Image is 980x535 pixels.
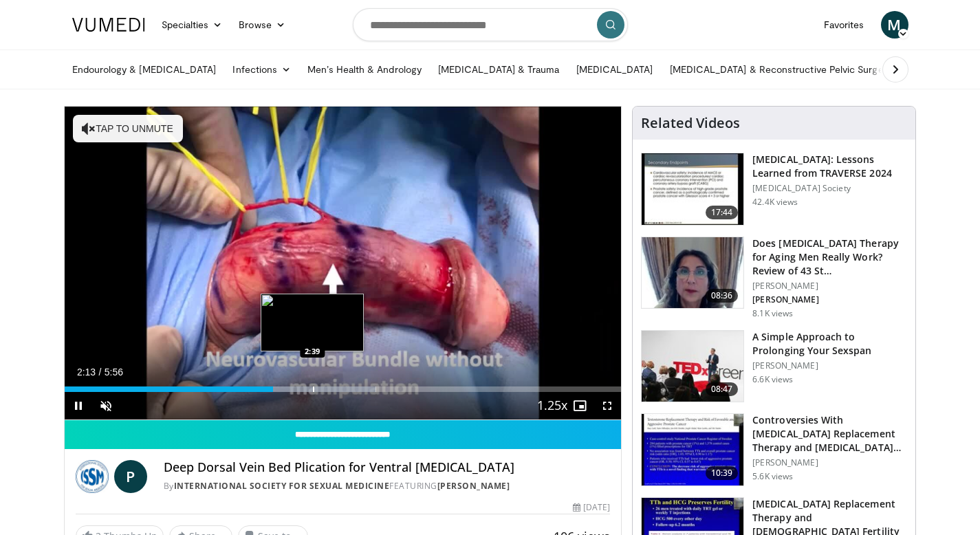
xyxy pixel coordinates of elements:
[224,56,299,83] a: Infections
[752,294,907,305] p: [PERSON_NAME]
[641,330,907,403] a: 08:47 A Simple Approach to Prolonging Your Sexspan [PERSON_NAME] 6.6K views
[752,374,793,385] p: 6.6K views
[99,367,102,378] span: /
[706,289,739,303] span: 08:36
[437,480,510,492] a: [PERSON_NAME]
[164,480,611,492] div: By FEATURING
[642,153,743,225] img: 1317c62a-2f0d-4360-bee0-b1bff80fed3c.150x105_q85_crop-smart_upscale.jpg
[752,281,907,292] p: [PERSON_NAME]
[641,115,740,131] h4: Related Videos
[65,386,622,392] div: Progress Bar
[77,367,96,378] span: 2:13
[881,11,908,39] a: M
[641,237,907,319] a: 08:36 Does [MEDICAL_DATA] Therapy for Aging Men Really Work? Review of 43 St… [PERSON_NAME] [PERS...
[641,153,907,226] a: 17:44 [MEDICAL_DATA]: Lessons Learned from TRAVERSE 2024 [MEDICAL_DATA] Society 42.4K views
[642,237,743,309] img: 4d4bce34-7cbb-4531-8d0c-5308a71d9d6c.150x105_q85_crop-smart_upscale.jpg
[65,392,92,419] button: Pause
[752,308,793,319] p: 8.1K views
[566,392,594,419] button: Enable picture-in-picture mode
[573,501,610,514] div: [DATE]
[353,8,628,41] input: Search topics, interventions
[299,56,430,83] a: Men’s Health & Andrology
[594,392,621,419] button: Fullscreen
[706,466,739,480] span: 10:39
[752,197,798,208] p: 42.4K views
[65,107,622,420] video-js: Video Player
[261,294,364,351] img: image.jpeg
[105,367,123,378] span: 5:56
[752,413,907,455] h3: Controversies With [MEDICAL_DATA] Replacement Therapy and [MEDICAL_DATA] Can…
[174,480,390,492] a: International Society for Sexual Medicine
[752,153,907,180] h3: [MEDICAL_DATA]: Lessons Learned from TRAVERSE 2024
[752,457,907,468] p: [PERSON_NAME]
[430,56,568,83] a: [MEDICAL_DATA] & Trauma
[752,360,907,371] p: [PERSON_NAME]
[538,392,566,419] button: Playback Rate
[642,414,743,485] img: 418933e4-fe1c-4c2e-be56-3ce3ec8efa3b.150x105_q85_crop-smart_upscale.jpg
[642,331,743,402] img: c4bd4661-e278-4c34-863c-57c104f39734.150x105_q85_crop-smart_upscale.jpg
[706,382,739,396] span: 08:47
[752,237,907,278] h3: Does [MEDICAL_DATA] Therapy for Aging Men Really Work? Review of 43 St…
[72,18,145,32] img: VuMedi Logo
[92,392,120,419] button: Unmute
[662,56,900,83] a: [MEDICAL_DATA] & Reconstructive Pelvic Surgery
[64,56,225,83] a: Endourology & [MEDICAL_DATA]
[752,471,793,482] p: 5.6K views
[76,460,109,493] img: International Society for Sexual Medicine
[641,413,907,486] a: 10:39 Controversies With [MEDICAL_DATA] Replacement Therapy and [MEDICAL_DATA] Can… [PERSON_NAME]...
[230,11,294,39] a: Browse
[816,11,873,39] a: Favorites
[752,183,907,194] p: [MEDICAL_DATA] Society
[568,56,662,83] a: [MEDICAL_DATA]
[752,330,907,358] h3: A Simple Approach to Prolonging Your Sexspan
[706,206,739,219] span: 17:44
[153,11,231,39] a: Specialties
[164,460,611,475] h4: Deep Dorsal Vein Bed Plication for Ventral [MEDICAL_DATA]
[73,115,183,142] button: Tap to unmute
[114,460,147,493] a: P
